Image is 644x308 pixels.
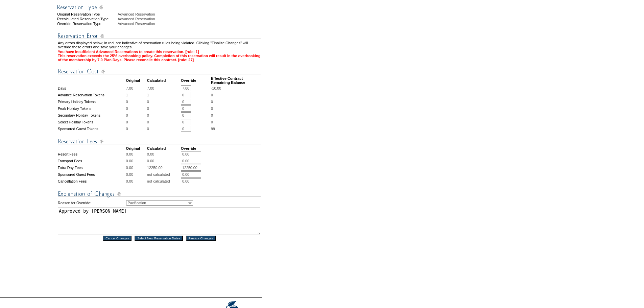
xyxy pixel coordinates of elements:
[118,12,261,16] div: Advanced Reservation
[58,199,125,207] td: Reason for Override:
[147,178,180,184] td: not calculated
[147,171,180,177] td: not calculated
[147,126,180,132] td: 0
[126,92,146,98] td: 1
[126,146,146,150] td: Original
[126,178,146,184] td: 0.00
[135,236,183,241] input: Select New Reservation Dates
[147,85,180,91] td: 7.00
[181,76,210,85] td: Override
[147,112,180,118] td: 0
[147,165,180,171] td: 12250.00
[58,85,125,91] td: Days
[58,50,261,62] td: You have insufficient Advanced Reservations to create this reservation. [rule: 1] This reservatio...
[211,100,213,104] span: 0
[181,146,210,150] td: Override
[58,178,125,184] td: Cancellation Fees
[58,32,261,40] img: Reservation Errors
[147,146,180,150] td: Calculated
[211,127,215,131] span: 99
[211,120,213,124] span: 0
[58,137,261,146] img: Reservation Fees
[58,92,125,98] td: Advance Reservation Tokens
[147,119,180,125] td: 0
[58,119,125,125] td: Select Holiday Tokens
[126,105,146,112] td: 0
[126,158,146,164] td: 0.00
[58,126,125,132] td: Sponsored Guest Tokens
[126,99,146,105] td: 0
[147,105,180,112] td: 0
[147,151,180,157] td: 0.00
[211,106,213,111] span: 0
[58,41,261,49] td: Any errors displayed below, in red, are indicative of reservation rules being violated. Clicking ...
[58,158,125,164] td: Transport Fees
[126,165,146,171] td: 0.00
[147,99,180,105] td: 0
[57,12,117,16] div: Original Reservation Type
[126,85,146,91] td: 7.00
[58,165,125,171] td: Extra Day Fees
[103,236,132,241] input: Cancel Changes
[147,76,180,85] td: Calculated
[126,76,146,85] td: Original
[57,17,117,21] div: Recalculated Reservation Type
[147,158,180,164] td: 0.00
[57,3,260,11] img: Reservation Type
[118,22,261,26] div: Advanced Reservation
[211,86,221,90] span: -10.00
[126,119,146,125] td: 0
[58,171,125,177] td: Sponsored Guest Fees
[126,112,146,118] td: 0
[58,99,125,105] td: Primary Holiday Tokens
[58,151,125,157] td: Resort Fees
[186,236,216,241] input: Finalize Changes
[126,126,146,132] td: 0
[58,190,261,198] img: Explanation of Changes
[126,151,146,157] td: 0.00
[58,112,125,118] td: Secondary Holiday Tokens
[58,105,125,112] td: Peak Holiday Tokens
[126,171,146,177] td: 0.00
[118,17,261,21] div: Advanced Reservation
[211,93,213,97] span: 0
[211,76,261,85] td: Effective Contract Remaining Balance
[58,67,261,76] img: Reservation Cost
[57,22,117,26] div: Override Reservation Type
[147,92,180,98] td: 1
[211,113,213,117] span: 0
